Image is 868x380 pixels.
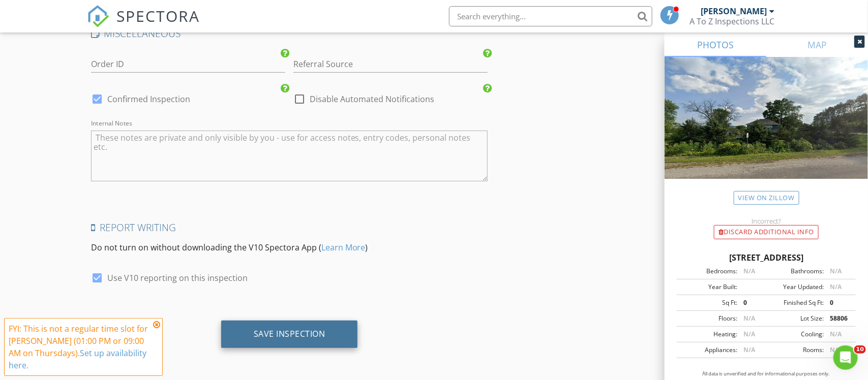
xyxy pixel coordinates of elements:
span: N/A [743,267,755,275]
div: Discard Additional info [714,225,819,239]
div: Bedrooms: [680,267,737,276]
div: [STREET_ADDRESS] [677,251,856,264]
iframe: Intercom live chat [833,345,858,370]
input: Search everything... [449,6,652,26]
a: PHOTOS [665,33,766,57]
label: Disable Automated Notifications [310,94,434,104]
img: The Best Home Inspection Software - Spectora [87,5,109,27]
a: View on Zillow [734,191,799,205]
span: N/A [830,330,842,338]
div: Bathrooms: [766,267,824,276]
div: 58806 [824,314,853,323]
span: SPECTORA [116,5,200,26]
div: Cooling: [766,330,824,339]
div: Sq Ft: [680,298,737,307]
div: Finished Sq Ft: [766,298,824,307]
img: streetview [665,57,868,203]
div: 0 [824,298,853,307]
span: N/A [830,267,842,275]
div: A To Z Inspections LLC [690,16,774,26]
p: Do not turn on without downloading the V10 Spectora App ( ) [91,241,488,254]
a: Learn More [321,242,366,253]
div: FYI: This is not a regular time slot for [PERSON_NAME] (01:00 PM or 09:00 AM on Thursdays). [9,323,150,371]
textarea: Internal Notes [91,131,488,181]
div: Heating: [680,330,737,339]
a: MAP [766,33,868,57]
span: N/A [830,345,842,354]
span: 10 [854,345,866,354]
span: N/A [743,314,755,323]
a: SPECTORA [87,14,200,35]
div: Year Built: [680,282,737,292]
span: N/A [830,282,842,291]
h4: Report Writing [91,221,488,234]
div: Rooms: [766,345,824,355]
input: Referral Source [293,56,488,73]
span: N/A [743,330,755,338]
label: Confirmed Inspection [107,94,190,104]
div: Save Inspection [254,329,325,339]
div: Incorrect? [665,217,868,225]
div: [PERSON_NAME] [701,6,767,16]
h4: MISCELLANEOUS [91,27,488,40]
label: Use V10 reporting on this inspection [107,273,248,283]
div: Appliances: [680,345,737,355]
div: Year Updated: [766,282,824,292]
div: 0 [737,298,766,307]
div: Floors: [680,314,737,323]
div: Lot Size: [766,314,824,323]
p: All data is unverified and for informational purposes only. [677,370,856,377]
span: N/A [743,345,755,354]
